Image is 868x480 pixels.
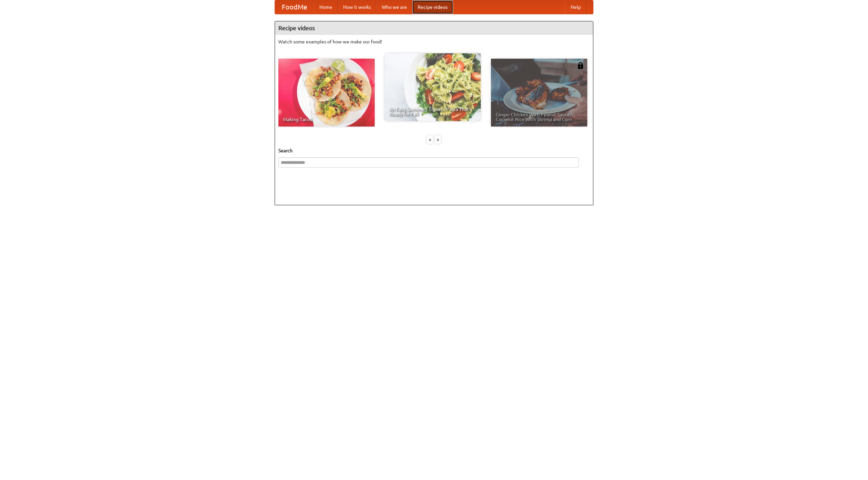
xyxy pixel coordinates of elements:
p: Watch some examples of how we make our food! [278,38,590,45]
img: 483408.png [577,62,584,69]
a: Recipe videos [412,0,453,14]
div: « [427,135,433,144]
a: Who we are [376,0,412,14]
a: Home [314,0,338,14]
div: » [435,135,441,144]
span: Making Tacos [283,117,370,122]
h5: Search [278,147,590,154]
a: Help [565,0,586,14]
a: An Easy, Summery Tomato Pasta That's Ready for Fall [384,53,481,121]
a: FoodMe [275,0,314,14]
h4: Recipe videos [275,21,593,35]
a: Making Tacos [278,59,375,127]
a: How it works [338,0,376,14]
span: An Easy, Summery Tomato Pasta That's Ready for Fall [389,107,476,116]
